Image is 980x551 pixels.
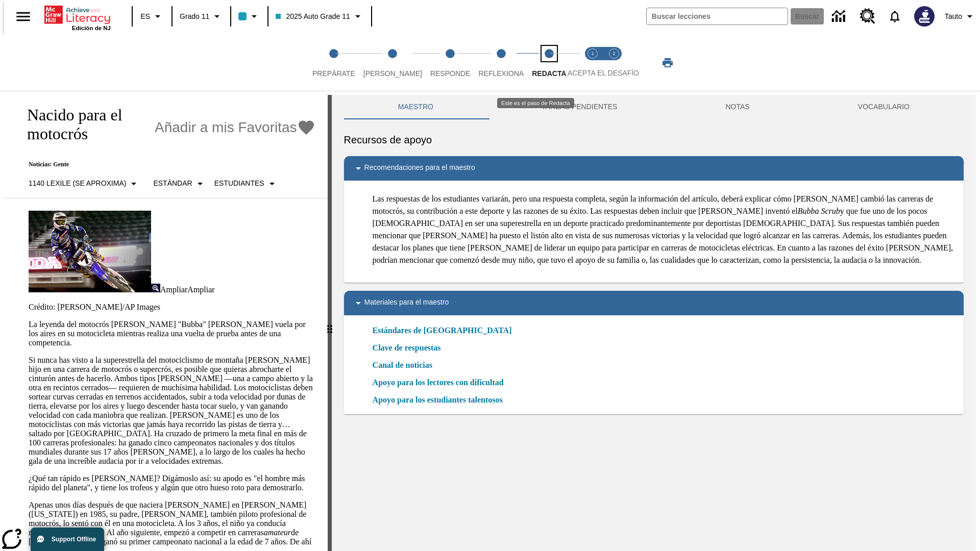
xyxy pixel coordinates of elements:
span: Redacta [532,69,566,78]
div: Instructional Panel Tabs [344,95,964,119]
button: Añadir a mis Favoritas - Nacido para el motocrós [155,119,315,137]
button: Tipo de apoyo, Estándar [149,174,210,193]
button: Abrir el menú lateral [8,2,38,32]
p: Recomendaciones para el maestro [364,162,475,174]
img: Ampliar [151,284,160,292]
button: Seleccionar estudiante [210,174,282,193]
text: 2 [612,51,615,56]
button: El color de la clase es azul claro. Cambiar el color de la clase. [234,7,264,26]
img: El corredor de motocrós James Stewart vuela por los aires en su motocicleta de montaña. [29,211,151,292]
span: Añadir a mis Favoritas [155,119,297,136]
button: Perfil/Configuración [941,7,980,26]
h6: Recursos de apoyo [344,132,964,148]
button: Imprimir [651,54,684,72]
span: Edición de NJ [72,25,111,31]
span: Support Offline [52,536,96,543]
span: Reflexiona [478,69,524,78]
span: Tauto [945,11,962,22]
button: Support Offline [31,528,104,551]
em: amateur [264,528,291,537]
button: Reflexiona step 4 of 5 [470,35,532,91]
button: Seleccione Lexile, 1140 Lexile (Se aproxima) [24,174,144,193]
text: 1 [591,51,594,56]
button: NOTAS [671,95,803,119]
span: Prepárate [312,69,355,78]
span: 2025 Auto Grade 11 [276,11,350,22]
p: Noticias: Gente [16,161,315,168]
button: Prepárate step 1 of 5 [304,35,363,91]
button: Responde step 3 of 5 [422,35,479,91]
img: Avatar [914,6,935,27]
div: Portada [44,4,111,31]
a: Canal de noticias, Se abrirá en una nueva ventana o pestaña [373,359,432,371]
a: Centro de recursos, Se abrirá en una pestaña nueva. [854,3,881,30]
a: Apoyo para los estudiantes talentosos [373,394,509,406]
span: Grado 11 [180,11,209,22]
div: Recomendaciones para el maestro [344,156,964,181]
p: La leyenda del motocrós [PERSON_NAME] "Bubba" [PERSON_NAME] vuela por los aires en su motocicleta... [29,320,315,347]
a: Centro de información [826,3,854,31]
span: Ampliar [160,285,187,294]
button: TAREAS PENDIENTES [487,95,671,119]
input: Buscar campo [647,8,788,24]
p: Materiales para el maestro [364,297,449,309]
button: Clase: 2025 Auto Grade 11, Selecciona una clase [272,7,367,26]
button: Lenguaje: ES, Selecciona un idioma [136,7,168,26]
p: Crédito: [PERSON_NAME]/AP Images [29,303,315,312]
p: Si nunca has visto a la superestrella del motociclismo de montaña [PERSON_NAME] hijo en una carre... [29,356,315,466]
button: Lee step 2 of 5 [355,35,430,91]
span: Ampliar [187,285,214,294]
a: Notificaciones [881,3,908,30]
button: Redacta step 5 of 5 [524,35,574,91]
p: Estándar [153,178,192,189]
button: Grado: Grado 11, Elige un grado [176,7,227,26]
div: Materiales para el maestro [344,291,964,315]
em: Bubba Scrub [798,207,840,215]
button: Escoja un nuevo avatar [908,3,941,30]
p: Estudiantes [214,178,264,189]
a: Estándares de [GEOGRAPHIC_DATA] [373,324,518,337]
p: ¿Qué tan rápido es [PERSON_NAME]? Digámoslo así: su apodo es "el hombre más rápido del planeta", ... [29,474,315,492]
button: Acepta el desafío lee step 1 of 2 [578,35,607,91]
span: ACEPTA EL DESAFÍO [568,69,639,77]
span: [PERSON_NAME] [363,69,422,78]
div: activity [332,95,976,551]
div: reading [4,95,328,546]
p: Las respuestas de los estudiantes variarán, pero una respuesta completa, según la información del... [373,193,955,266]
button: Maestro [344,95,487,119]
button: VOCABULARIO [804,95,964,119]
span: Responde [430,69,471,78]
div: Este es el paso de Redacta [497,98,574,108]
span: ES [140,11,150,22]
p: 1140 Lexile (Se aproxima) [29,178,126,189]
a: Clave de respuestas, Se abrirá en una nueva ventana o pestaña [373,342,441,354]
a: Apoyo para los lectores con dificultad [373,377,510,389]
button: Acepta el desafío contesta step 2 of 2 [599,35,629,91]
h1: Nacido para el motocrós [16,106,150,143]
div: Pulsa la tecla de intro o la barra espaciadora y luego presiona las flechas de derecha e izquierd... [328,95,332,551]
